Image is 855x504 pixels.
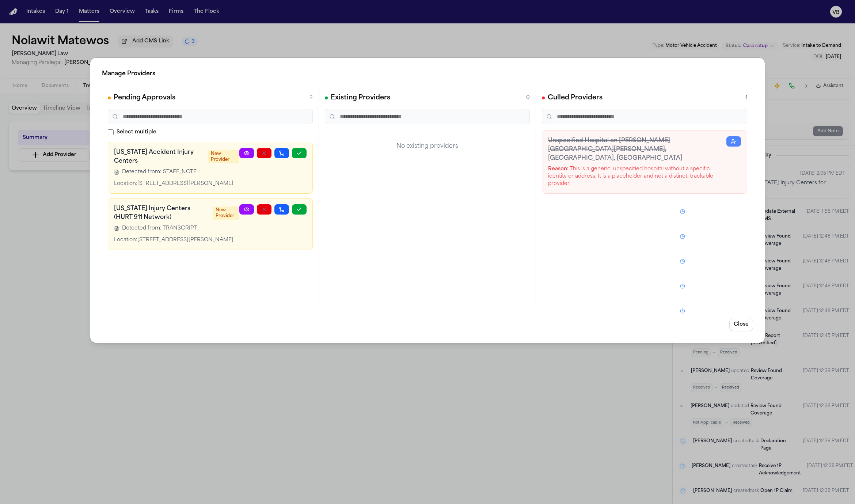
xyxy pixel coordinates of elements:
[548,166,569,172] strong: Reason:
[102,69,753,78] h2: Manage Providers
[114,148,204,166] h3: [US_STATE] Accident Injury Centers
[117,129,156,136] span: Select multiple
[309,94,313,102] span: 2
[325,130,530,162] div: No existing providers
[114,180,239,187] div: Location: [STREET_ADDRESS][PERSON_NAME]
[745,94,747,102] span: 1
[257,148,271,158] button: Reject
[213,206,239,220] span: New Provider
[548,136,726,163] h3: Unspecified Hospital on [PERSON_NAME][GEOGRAPHIC_DATA][PERSON_NAME], [GEOGRAPHIC_DATA], [GEOGRAPH...
[122,168,197,176] span: Detected from: STAFF_NOTE
[548,166,726,187] div: This is a generic, unspecified hospital without a specific identity or address. It is a placehold...
[274,148,289,158] button: Merge
[548,93,603,103] h2: Culled Providers
[239,148,254,158] a: View Provider
[726,136,741,147] button: Restore Provider
[122,225,197,232] span: Detected from: TRANSCRIPT
[114,204,208,222] h3: [US_STATE] Injury Centers (HURT 911 Network)
[239,204,254,215] a: View Provider
[331,93,390,103] h2: Existing Providers
[526,94,530,102] span: 0
[257,204,271,215] button: Reject
[114,93,175,103] h2: Pending Approvals
[729,318,753,331] button: Close
[292,148,307,158] button: Approve
[292,204,307,215] button: Approve
[114,236,239,244] div: Location: [STREET_ADDRESS][PERSON_NAME]
[208,150,239,163] span: New Provider
[274,204,289,215] button: Merge
[108,129,114,135] input: Select multiple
